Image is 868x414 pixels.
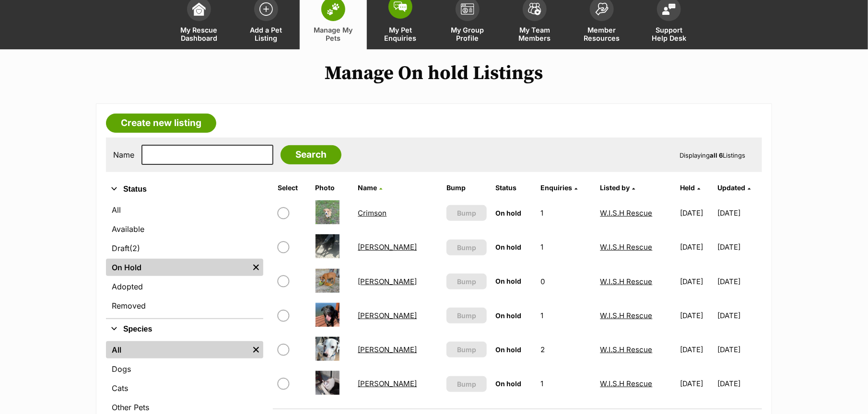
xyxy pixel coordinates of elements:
[113,150,134,159] label: Name
[540,184,572,192] span: translation missing: en.admin.listings.index.attributes.enquiries
[717,184,751,192] a: Updated
[580,26,623,42] span: Member Resources
[537,230,595,264] td: 1
[192,2,206,16] img: dashboard-icon-eb2f2d2d3e046f16d808141f083e7271f6b2e854fb5c12c21221c1fb7104beca.svg
[358,184,382,192] a: Name
[358,345,417,354] a: [PERSON_NAME]
[537,299,595,332] td: 1
[312,180,353,195] th: Photo
[676,333,716,366] td: [DATE]
[600,242,653,252] a: W.I.S.H Rescue
[537,196,595,230] td: 1
[457,276,476,287] span: Bump
[513,26,556,42] span: My Team Members
[537,333,595,366] td: 2
[106,341,249,358] a: All
[177,26,221,42] span: My Rescue Dashboard
[647,26,691,42] span: Support Help Desk
[259,2,273,16] img: add-pet-listing-icon-0afa8454b4691262ce3f59096e99ab1cd57d4a30225e0717b998d2c9b9846f56.svg
[446,274,487,289] button: Bump
[457,208,476,218] span: Bump
[537,367,595,400] td: 1
[446,308,487,323] button: Bump
[537,265,595,298] td: 0
[106,259,249,276] a: On Hold
[717,230,761,264] td: [DATE]
[358,277,417,286] a: [PERSON_NAME]
[717,367,761,400] td: [DATE]
[443,180,491,195] th: Bump
[249,259,263,276] a: Remove filter
[106,323,263,335] button: Species
[446,205,487,221] button: Bump
[106,114,216,133] a: Create new listing
[129,242,140,254] span: (2)
[446,376,487,392] button: Bump
[676,265,716,298] td: [DATE]
[358,242,417,252] a: [PERSON_NAME]
[446,240,487,255] button: Bump
[680,184,700,192] a: Held
[106,220,263,238] a: Available
[457,242,476,253] span: Bump
[717,184,745,192] span: Updated
[595,2,609,15] img: member-resources-icon-8e73f808a243e03378d46382f2149f9095a855e16c252ad45f914b54edf8863c.svg
[358,208,387,218] a: Crimson
[676,230,716,264] td: [DATE]
[528,3,541,15] img: team-members-icon-5396bd8760b3fe7c0b43da4ab00e1e3bb1a5d9ba89233759b79545d2d3fc5d0d.svg
[717,265,761,298] td: [DATE]
[680,184,695,192] span: Held
[358,184,377,192] span: Name
[379,26,422,42] span: My Pet Enquiries
[600,277,653,286] a: W.I.S.H Rescue
[106,278,263,295] a: Adopted
[106,183,263,195] button: Status
[492,180,536,195] th: Status
[106,360,263,378] a: Dogs
[446,342,487,357] button: Bump
[106,379,263,397] a: Cats
[717,333,761,366] td: [DATE]
[600,379,653,388] a: W.I.S.H Rescue
[457,310,476,321] span: Bump
[600,184,630,192] span: Listed by
[600,311,653,320] a: W.I.S.H Rescue
[106,240,263,257] a: Draft
[600,345,653,354] a: W.I.S.H Rescue
[495,345,521,354] span: On hold
[495,209,521,217] span: On hold
[106,199,263,318] div: Status
[495,243,521,251] span: On hold
[495,277,521,285] span: On hold
[358,379,417,388] a: [PERSON_NAME]
[457,345,476,355] span: Bump
[600,184,635,192] a: Listed by
[600,208,653,218] a: W.I.S.H Rescue
[245,26,288,42] span: Add a Pet Listing
[274,180,310,195] th: Select
[717,299,761,332] td: [DATE]
[394,1,407,12] img: pet-enquiries-icon-7e3ad2cf08bfb03b45e93fb7055b45f3efa6380592205ae92323e6603595dc1f.svg
[676,196,716,230] td: [DATE]
[249,341,263,358] a: Remove filter
[312,26,355,42] span: Manage My Pets
[680,151,745,159] span: Displaying Listings
[495,311,521,320] span: On hold
[676,299,716,332] td: [DATE]
[461,3,474,15] img: group-profile-icon-3fa3cf56718a62981997c0bc7e787c4b2cf8bcc04b72c1350f741eb67cf2f40e.svg
[717,196,761,230] td: [DATE]
[106,201,263,218] a: All
[710,151,723,159] strong: all 6
[540,184,577,192] a: Enquiries
[106,297,263,314] a: Removed
[457,379,476,389] span: Bump
[676,367,716,400] td: [DATE]
[281,145,341,164] input: Search
[662,3,676,15] img: help-desk-icon-fdf02630f3aa405de69fd3d07c3f3aa587a6932b1a1747fa1d2bba05be0121f9.svg
[446,26,489,42] span: My Group Profile
[358,311,417,320] a: [PERSON_NAME]
[495,379,521,388] span: On hold
[327,3,340,15] img: manage-my-pets-icon-02211641906a0b7f246fdf0571729dbe1e7629f14944591b6c1af311fb30b64b.svg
